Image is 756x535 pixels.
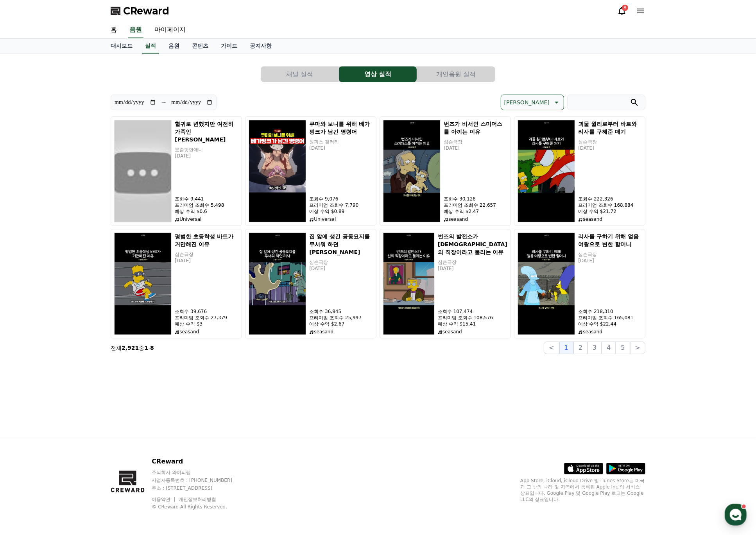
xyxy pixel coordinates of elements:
h5: 괴물 윌리로부터 바트와 리사를 구해준 매기 [578,120,642,136]
a: 대시보드 [104,39,139,54]
p: 주소 : [STREET_ADDRESS] [152,485,247,491]
img: 혈귀로 변했지만 여전히 가족인 네즈코 [114,120,172,222]
p: 심슨극장 [578,251,642,258]
button: < [544,342,559,354]
button: 혈귀로 변했지만 여전히 가족인 네즈코 혈귀로 변했지만 여전히 가족인 [PERSON_NAME] 요즘핫한애니 [DATE] 조회수 9,441 프리미엄 조회수 5,498 예상 수익 ... [111,116,242,226]
p: 사업자등록번호 : [PHONE_NUMBER] [152,477,247,483]
button: 5 [616,342,630,354]
p: 프리미엄 조회수 5,498 [175,202,238,208]
p: seasand [438,329,507,335]
button: 4 [602,342,616,354]
p: 심슨극장 [175,251,238,258]
p: seasand [444,216,507,222]
p: [DATE] [175,258,238,264]
p: 프리미엄 조회수 7,790 [309,202,373,208]
span: CReward [123,5,169,17]
p: 프리미엄 조회수 27,379 [175,315,238,321]
button: [PERSON_NAME] [501,95,564,110]
img: 집 앞에 생긴 공동묘지를 무서워 하던 리사 [249,233,306,335]
p: 조회수 107,474 [438,308,507,315]
p: 프리미엄 조회수 108,576 [438,315,507,321]
h5: 평범한 초등학생 바트가 거만해진 이유 [175,233,238,248]
a: 채널 실적 [261,66,339,82]
p: [PERSON_NAME] [504,97,550,108]
p: 프리미엄 조회수 168,884 [578,202,642,208]
button: 번즈의 발전소가 신의 직장이라고 불리는 이유 번즈의 발전소가 [DEMOGRAPHIC_DATA]의 직장이라고 불리는 이유 심슨극장 [DATE] 조회수 107,474 프리미엄 조... [380,229,511,338]
a: 마이페이지 [148,22,192,38]
p: seasand [578,329,642,335]
span: 대화 [72,260,81,266]
img: 리사를 구하기 위해 얼음 여왕으로 변한 할머니 [518,233,575,335]
p: 예상 수익 $0.89 [309,208,373,215]
p: 예상 수익 $3 [175,321,238,327]
p: 프리미엄 조회수 22,657 [444,202,507,208]
a: 음원 [162,39,186,54]
p: 예상 수익 $0.6 [175,208,238,215]
button: 채널 실적 [261,66,339,82]
button: > [630,342,645,354]
button: 2 [573,342,588,354]
span: 설정 [121,259,130,266]
a: 공지사항 [244,39,278,54]
p: [DATE] [578,145,642,151]
p: [DATE] [578,258,642,264]
h5: 리사를 구하기 위해 얼음 여왕으로 변한 할머니 [578,233,642,248]
button: 평범한 초등학생 바트가 거만해진 이유 평범한 초등학생 바트가 거만해진 이유 심슨극장 [DATE] 조회수 39,676 프리미엄 조회수 27,379 예상 수익 $3 seasand [111,229,242,338]
p: [DATE] [175,153,238,159]
p: 조회수 222,326 [578,196,642,202]
span: 홈 [25,259,29,266]
img: 평범한 초등학생 바트가 거만해진 이유 [114,233,172,335]
a: 설정 [101,248,150,267]
p: 조회수 36,845 [309,308,373,315]
img: 쿠마와 보니를 위해 베가펑크가 남긴 명령어 [249,120,306,222]
p: 예상 수익 $21.72 [578,208,642,215]
strong: 2,921 [122,345,139,351]
button: 쿠마와 보니를 위해 베가펑크가 남긴 명령어 쿠마와 보니를 위해 베가펑크가 남긴 명령어 원피스 갤러리 [DATE] 조회수 9,076 프리미엄 조회수 7,790 예상 수익 $0.... [245,116,376,226]
div: 8 [622,5,628,11]
strong: 8 [150,345,154,351]
img: 번즈의 발전소가 신의 직장이라고 불리는 이유 [383,233,435,335]
p: 조회수 9,441 [175,196,238,202]
button: 집 앞에 생긴 공동묘지를 무서워 하던 리사 집 앞에 생긴 공동묘지를 무서워 하던 [PERSON_NAME] 심슨극장 [DATE] 조회수 36,845 프리미엄 조회수 25,997... [245,229,376,338]
p: [DATE] [438,265,507,272]
button: 리사를 구하기 위해 얼음 여왕으로 변한 할머니 리사를 구하기 위해 얼음 여왕으로 변한 할머니 심슨극장 [DATE] 조회수 218,310 프리미엄 조회수 165,081 예상 수... [514,229,645,338]
p: ~ [161,98,166,107]
p: 조회수 30,128 [444,196,507,202]
p: © CReward All Rights Reserved. [152,504,247,510]
button: 개인음원 실적 [417,66,495,82]
p: 조회수 218,310 [578,308,642,315]
p: 프리미엄 조회수 165,081 [578,315,642,321]
a: 8 [617,6,627,16]
button: 번즈가 비서인 스미더스를 아끼는 이유 번즈가 비서인 스미더스를 아끼는 이유 심슨극장 [DATE] 조회수 30,128 프리미엄 조회수 22,657 예상 수익 $2.47 seasand [380,116,511,226]
p: seasand [309,329,373,335]
h5: 혈귀로 변했지만 여전히 가족인 [PERSON_NAME] [175,120,238,143]
p: 요즘핫한애니 [175,147,238,153]
a: 홈 [2,248,52,267]
p: Universal [175,216,238,222]
h5: 번즈의 발전소가 [DEMOGRAPHIC_DATA]의 직장이라고 불리는 이유 [438,233,507,256]
a: 음원 [128,22,143,38]
p: 심슨극장 [444,139,507,145]
button: 3 [588,342,602,354]
a: 가이드 [215,39,244,54]
button: 괴물 윌리로부터 바트와 리사를 구해준 매기 괴물 윌리로부터 바트와 리사를 구해준 매기 심슨극장 [DATE] 조회수 222,326 프리미엄 조회수 168,884 예상 수익 $2... [514,116,645,226]
h5: 집 앞에 생긴 공동묘지를 무서워 하던 [PERSON_NAME] [309,233,373,256]
a: 홈 [104,22,123,38]
h5: 번즈가 비서인 스미더스를 아끼는 이유 [444,120,507,136]
p: CReward [152,457,247,466]
p: 심슨극장 [309,259,373,265]
button: 1 [559,342,573,354]
p: 예상 수익 $15.41 [438,321,507,327]
a: CReward [111,5,169,17]
button: 영상 실적 [339,66,417,82]
p: 프리미엄 조회수 25,997 [309,315,373,321]
p: [DATE] [309,145,373,151]
p: 심슨극장 [438,259,507,265]
p: [DATE] [444,145,507,151]
a: 대화 [52,248,101,267]
p: 전체 중 - [111,344,154,352]
p: seasand [578,216,642,222]
p: 원피스 갤러리 [309,139,373,145]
